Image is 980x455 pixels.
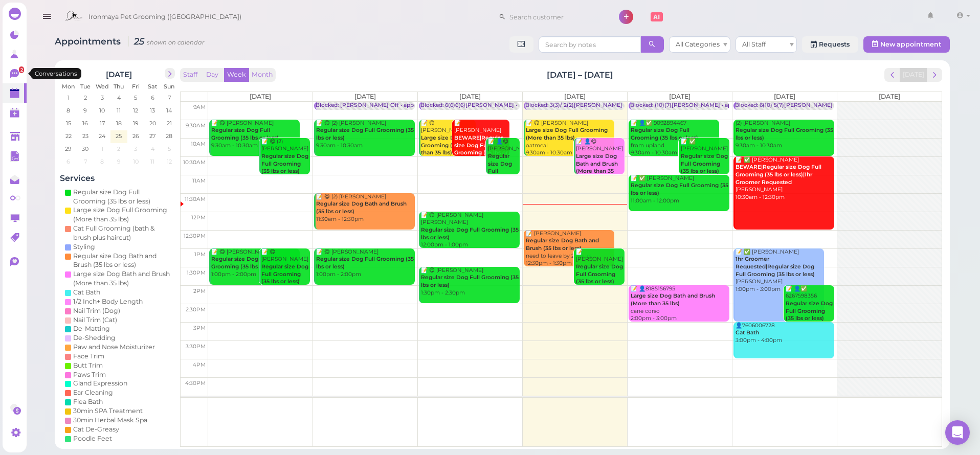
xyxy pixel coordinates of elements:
span: Sat [147,83,157,90]
b: Cat Bath [735,329,759,336]
span: 14 [165,106,173,115]
span: 4 [149,144,155,153]
b: Large size Dog Full Grooming (More than 35 lbs) [525,127,607,141]
div: Large size Dog Full Grooming (More than 35 lbs) [73,206,172,224]
b: Regular size Dog Full Grooming (35 lbs or less) [316,127,413,141]
div: 📝 👤✅ 6267598356 Yelper 2:00pm - 3:00pm [785,285,834,338]
span: 28 [165,131,173,141]
div: 30min Herbal Mask Spa [73,416,147,425]
div: 📝 😋 [PERSON_NAME] 1:30pm - 2:30pm [420,267,519,297]
span: 2:30pm [185,306,205,313]
span: Sun [164,83,174,90]
input: Search customer [506,9,605,25]
span: 1 [100,144,104,153]
span: 6 [149,93,155,102]
div: Cat De-Greasy [73,425,119,434]
button: Week [224,68,249,82]
span: 25 [115,131,123,141]
b: Regular size Dog Full Grooming (35 lbs or less) [420,274,518,288]
span: 16 [81,119,89,128]
span: All Staff [742,40,766,48]
span: 2 [82,93,87,102]
span: 12:30pm [183,233,205,239]
b: Regular size Dog Full Grooming (35 lbs or less) [420,226,518,241]
span: 11 [116,106,122,115]
span: 10:30am [183,159,205,166]
i: 25 [128,36,205,47]
b: BEWARE|Regular size Dog Full Grooming (35 lbs or less) [454,134,508,164]
div: Styling [73,242,95,252]
span: Wed [95,83,108,90]
div: 📝 👤😋 [PERSON_NAME] yorkie 10:00am - 11:00am [487,138,520,221]
b: Regular size Dog Bath and Brush (35 lbs or less) [316,200,406,215]
div: Blocked: 3(3)/ 2(2)[PERSON_NAME] • appointment [525,102,662,109]
div: 📝 ✅ [PERSON_NAME] 11:00am - 12:00pm [630,175,729,205]
span: 2pm [193,288,205,294]
span: 9am [193,104,205,110]
span: [DATE] [669,93,690,100]
div: Open Intercom Messenger [945,420,970,445]
div: 👤7606006728 3:00pm - 4:00pm [734,322,834,345]
h4: Services [60,173,177,183]
div: 📝 👤😋 [PERSON_NAME] 10:00am - 11:00am [575,138,624,198]
b: Regular size Dog Full Grooming (35 lbs or less) [630,127,698,141]
div: 📝 😋 [PERSON_NAME] oatmeal 9:30am - 10:30am [525,120,614,157]
span: 27 [148,131,157,141]
span: 12 [166,157,173,166]
div: Cat Full Grooming (bath & brush plus haircut) [73,224,172,242]
span: 11:30am [184,196,205,202]
div: 📝 👤8185156795 cane corso 2:00pm - 3:00pm [630,285,729,323]
span: Mon [62,83,75,90]
div: Cat Bath [73,288,100,297]
div: 📝 👤✅ 9092894467 from upland 9:30am - 10:30am [630,120,719,157]
div: 📝 ✅ [PERSON_NAME] [PERSON_NAME] 1:00pm - 3:00pm [734,248,823,293]
a: Requests [802,36,858,53]
span: 12pm [191,214,205,221]
b: Large size Dog Bath and Brush (More than 35 lbs) [630,292,715,307]
span: 5 [133,93,138,102]
span: 11am [192,177,205,184]
span: 10 [131,157,139,166]
b: Regular size Dog Full Grooming (35 lbs or less) [261,153,308,174]
button: [DATE] [899,68,927,82]
span: [DATE] [354,93,375,100]
small: shown on calendar [147,39,205,46]
b: Large size Dog Full Grooming (More than 35 lbs) [420,134,473,156]
span: 13 [149,106,156,115]
span: 4pm [192,361,205,368]
span: 29 [64,144,73,153]
b: Regular size Dog Full Grooming (35 lbs or less) [630,182,728,196]
b: Regular size Dog Full Grooming (35 lbs or less) [681,153,728,174]
div: Face Trim [73,352,104,361]
input: Search by notes [539,36,641,53]
div: Nail Trim (Dog) [73,306,120,315]
b: 1hr Groomer Requested|Regular size Dog Full Grooming (35 lbs or less) [735,256,814,277]
div: 📝 [PERSON_NAME] new schnauzer [PERSON_NAME] 9:30am - 10:30am [454,120,509,187]
div: Ear Cleaning [73,388,113,397]
div: 📝 [PERSON_NAME] 1:00pm - 2:00pm [575,248,624,293]
span: 11 [149,157,155,166]
div: Paws Trim [73,370,106,379]
span: 8 [99,157,105,166]
span: 6 [65,157,71,166]
b: BEWARE|Regular size Dog Full Grooming (35 lbs or less)|1hr Groomer Requested [735,164,821,185]
b: Regular size Dog Full Grooming (35 lbs or less) [211,256,278,270]
div: 📝 😋 (2) [PERSON_NAME] 11:30am - 12:30pm [315,193,414,223]
div: 📝 😋 [PERSON_NAME] 1:00pm - 2:00pm [261,248,309,293]
div: 📝 😋 [PERSON_NAME] [PERSON_NAME] 12:00pm - 1:00pm [420,212,519,249]
b: Regular size Dog Full Grooming (35 lbs or less) [735,127,833,141]
div: Blocked: (10)(7)[PERSON_NAME] • appointment [630,102,760,109]
button: Month [249,68,276,82]
span: Ironmaya Pet Grooming ([GEOGRAPHIC_DATA]) [88,3,241,31]
div: 📝 😋 [PERSON_NAME] 1:00pm - 2:00pm [315,248,414,279]
span: 4:30pm [185,380,205,386]
span: [DATE] [459,93,480,100]
span: 3:30pm [185,343,205,350]
h2: [DATE] [106,68,132,79]
div: 1/2 Inch+ Body Length [73,297,143,306]
span: 3 [99,93,104,102]
button: Staff [180,68,201,82]
span: [DATE] [879,93,900,100]
div: De-Matting [73,324,110,333]
div: Blocked: [PERSON_NAME] Off • appointment [315,102,438,109]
